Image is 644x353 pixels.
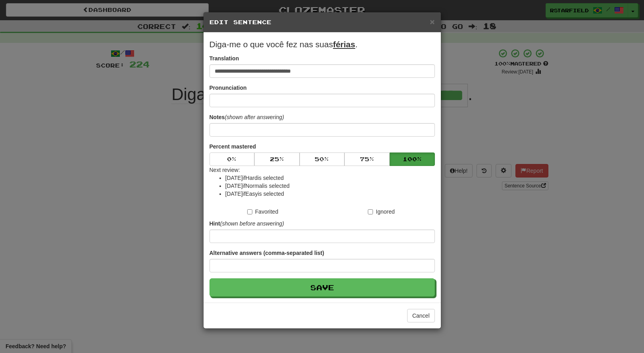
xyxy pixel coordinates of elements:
input: Ignored [368,209,373,214]
label: Percent mastered [210,143,256,150]
u: férias [333,40,355,49]
label: Notes [210,113,284,121]
span: × [430,17,434,26]
p: Diga-me o que você fez nas suas . [210,39,435,50]
label: Favorited [247,208,278,216]
div: Percent mastered [210,152,435,166]
button: 50% [300,152,345,166]
input: Favorited [247,209,252,214]
button: 25% [254,152,300,166]
button: Close [430,17,434,26]
label: Translation [210,54,239,62]
h5: Edit Sentence [210,18,435,26]
button: Save [210,278,435,297]
label: Alternative answers (comma-separated list) [210,249,324,257]
em: (shown before answering) [220,220,284,227]
button: Cancel [407,309,435,322]
li: [DATE] if Easy is selected [225,190,435,198]
div: Next review: [210,166,435,198]
li: [DATE] if Hard is selected [225,174,435,182]
label: Hint [210,220,284,228]
em: (shown after answering) [225,114,284,120]
button: 100% [390,152,435,166]
button: 0% [210,152,255,166]
label: Ignored [368,208,394,216]
li: [DATE] if Normal is selected [225,182,435,190]
button: 75% [344,152,390,166]
label: Pronunciation [210,84,247,92]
